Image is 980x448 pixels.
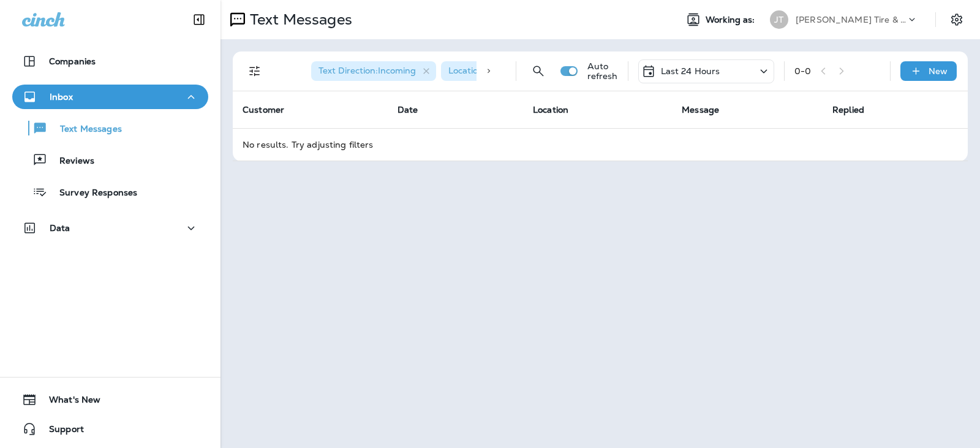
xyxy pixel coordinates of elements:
[311,61,436,81] div: Text Direction:Incoming
[245,10,352,29] p: Text Messages
[50,223,70,233] p: Data
[233,128,968,161] td: No results. Try adjusting filters
[398,104,418,115] span: Date
[243,104,284,115] span: Customer
[12,216,208,240] button: Data
[441,61,661,81] div: Location:[GEOGRAPHIC_DATA][STREET_ADDRESS]
[706,15,758,25] span: Working as:
[682,104,719,115] span: Message
[182,7,216,32] button: Collapse Sidebar
[47,188,137,199] p: Survey Responses
[49,56,96,66] p: Companies
[794,66,811,76] div: 0 - 0
[12,147,208,173] button: Reviews
[929,66,948,76] p: New
[243,59,267,83] button: Filters
[12,417,208,441] button: Support
[587,61,618,81] p: Auto refresh
[533,104,568,115] span: Location
[12,85,208,109] button: Inbox
[946,9,968,31] button: Settings
[12,179,208,205] button: Survey Responses
[47,156,94,167] p: Reviews
[48,124,122,135] p: Text Messages
[50,92,73,102] p: Inbox
[318,65,416,76] span: Text Direction : Incoming
[770,10,788,29] div: JT
[526,59,551,83] button: Search Messages
[37,424,84,439] span: Support
[832,104,864,115] span: Replied
[661,66,720,76] p: Last 24 Hours
[37,395,100,409] span: What's New
[12,387,208,412] button: What's New
[12,115,208,141] button: Text Messages
[12,49,208,74] button: Companies
[448,65,666,76] span: Location : [GEOGRAPHIC_DATA][STREET_ADDRESS]
[796,15,906,25] p: [PERSON_NAME] Tire & Auto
